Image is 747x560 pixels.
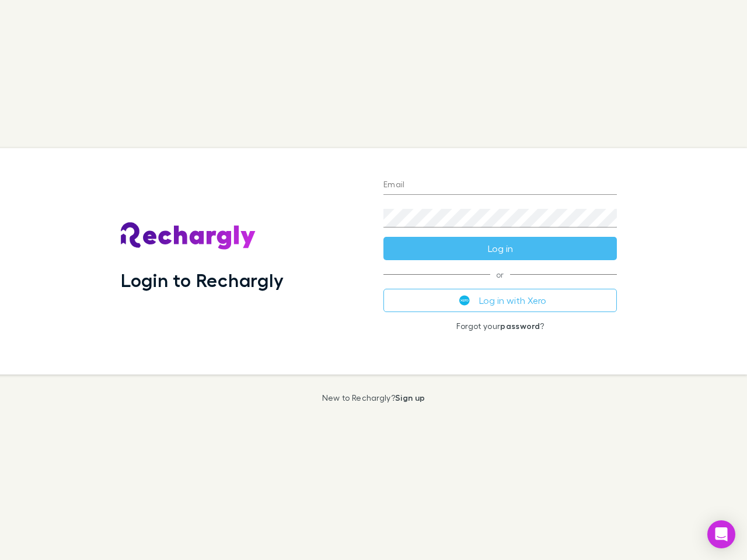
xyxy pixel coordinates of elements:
a: Sign up [395,393,425,402]
p: Forgot your ? [383,321,617,331]
a: password [500,321,540,331]
button: Log in with Xero [383,289,617,312]
p: New to Rechargly? [322,393,425,402]
h1: Login to Rechargly [121,269,284,291]
button: Log in [383,237,617,260]
div: Open Intercom Messenger [707,520,735,548]
img: Xero's logo [459,295,470,306]
img: Rechargly's Logo [121,222,256,250]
